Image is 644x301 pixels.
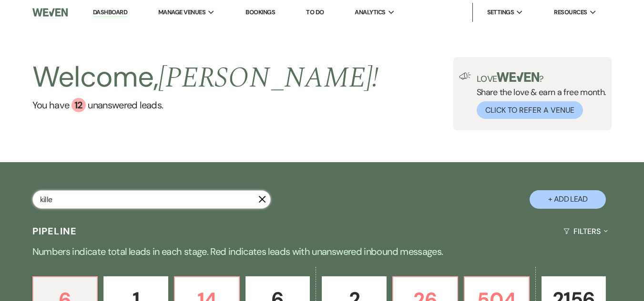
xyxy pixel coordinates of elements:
[158,56,378,100] span: [PERSON_NAME] !
[245,8,275,16] a: Bookings
[477,101,583,119] button: Click to Refer a Venue
[497,72,539,82] img: weven-logo-green.svg
[72,98,86,112] div: 12
[306,8,324,16] a: To Do
[355,8,385,17] span: Analytics
[93,8,127,17] a: Dashboard
[459,72,471,80] img: loud-speaker-illustration.svg
[477,72,606,83] p: Love ?
[158,8,205,17] span: Manage Venues
[32,98,379,112] a: You have 12 unanswered leads.
[32,2,68,22] img: Weven Logo
[560,219,612,244] button: Filters
[487,8,514,17] span: Settings
[32,224,77,238] h3: Pipeline
[530,190,606,209] button: + Add Lead
[32,57,379,98] h2: Welcome,
[32,190,271,209] input: Search by name, event date, email address or phone number
[554,8,587,17] span: Resources
[471,72,606,119] div: Share the love & earn a free month.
